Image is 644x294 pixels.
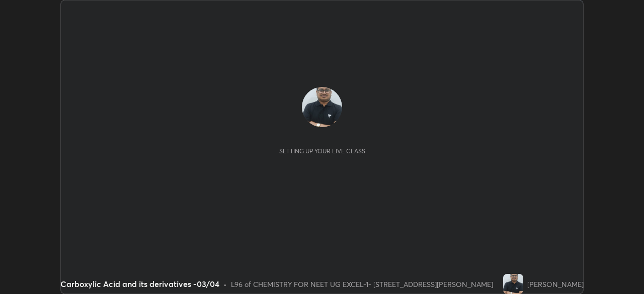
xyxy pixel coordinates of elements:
[503,274,523,294] img: bdb716e09a8a4bd9a9a097e408a34c89.jpg
[223,279,227,289] div: •
[60,278,219,290] div: Carboxylic Acid and its derivatives -03/04
[302,87,342,127] img: bdb716e09a8a4bd9a9a097e408a34c89.jpg
[527,279,584,289] div: [PERSON_NAME]
[279,147,365,155] div: Setting up your live class
[231,279,493,289] div: L96 of CHEMISTRY FOR NEET UG EXCEL-1- [STREET_ADDRESS][PERSON_NAME]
